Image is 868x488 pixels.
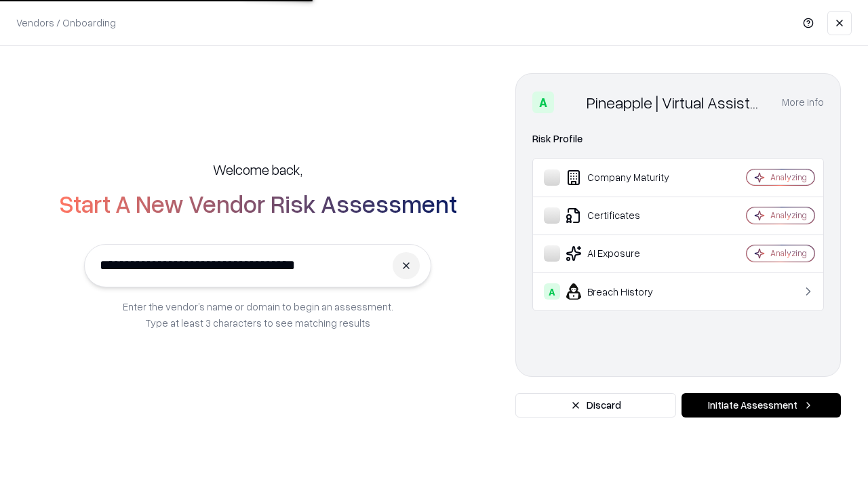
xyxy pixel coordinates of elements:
[544,207,706,224] div: Certificates
[544,283,560,300] div: A
[782,90,824,115] button: More info
[16,16,116,30] p: Vendors / Onboarding
[59,190,457,217] h2: Start A New Vendor Risk Assessment
[532,131,824,147] div: Risk Profile
[213,160,302,179] h5: Welcome back,
[770,247,807,259] div: Analyzing
[544,245,706,262] div: AI Exposure
[544,169,706,186] div: Company Maturity
[532,91,554,113] div: A
[123,298,393,331] p: Enter the vendor’s name or domain to begin an assessment. Type at least 3 characters to see match...
[544,283,706,300] div: Breach History
[587,91,766,113] div: Pineapple | Virtual Assistant Agency
[770,171,807,183] div: Analyzing
[682,393,841,418] button: Initiate Assessment
[770,209,807,221] div: Analyzing
[515,393,676,418] button: Discard
[559,91,581,113] img: Pineapple | Virtual Assistant Agency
